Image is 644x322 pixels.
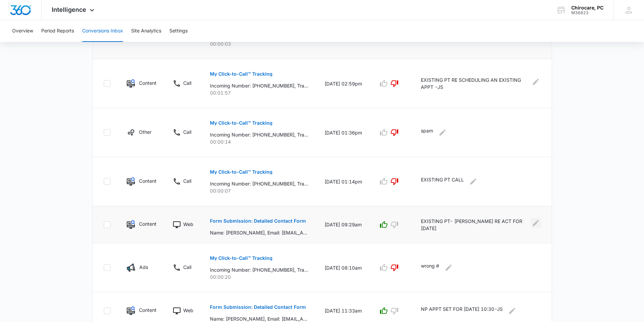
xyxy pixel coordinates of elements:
[210,164,272,180] button: My Click-to-Call™ Tracking
[210,170,272,174] p: My Click-to-Call™ Tracking
[210,82,308,89] p: Incoming Number: [PHONE_NUMBER], Tracking Number: [PHONE_NUMBER], Ring To: [PHONE_NUMBER], Caller...
[183,307,193,314] p: Web
[82,20,123,42] button: Conversions Inbox
[139,79,157,86] p: Content
[12,20,33,42] button: Overview
[183,79,191,86] p: Call
[210,213,306,229] button: Form Submission: Detailed Contact Form
[210,219,306,223] p: Form Submission: Detailed Contact Form
[139,220,157,227] p: Content
[210,273,308,280] p: 00:00:20
[183,221,193,228] p: Web
[139,264,148,271] p: Ads
[183,128,191,135] p: Call
[507,305,518,316] button: Edit Comments
[210,256,272,261] p: My Click-to-Call™ Tracking
[210,180,308,187] p: Incoming Number: [PHONE_NUMBER], Tracking Number: [PHONE_NUMBER], Ring To: [PHONE_NUMBER], Caller...
[139,306,157,314] p: Content
[210,250,272,266] button: My Click-to-Call™ Tracking
[468,176,479,187] button: Edit Comments
[183,177,191,184] p: Call
[316,206,370,243] td: [DATE] 09:29am
[531,218,541,228] button: Edit Comments
[210,138,308,145] p: 00:00:14
[443,262,454,273] button: Edit Comments
[183,264,191,271] p: Call
[531,76,541,87] button: Edit Comments
[421,176,464,187] p: EXISTING PT CALL
[210,299,306,315] button: Form Submission: Detailed Contact Form
[210,40,308,47] p: 00:00:03
[571,5,603,10] div: account name
[169,20,188,42] button: Settings
[210,131,308,138] p: Incoming Number: [PHONE_NUMBER], Tracking Number: [PHONE_NUMBER], Ring To: [PHONE_NUMBER], Caller...
[210,66,272,82] button: My Click-to-Call™ Tracking
[139,177,157,184] p: Content
[210,72,272,76] p: My Click-to-Call™ Tracking
[421,127,433,138] p: spam
[316,108,370,157] td: [DATE] 01:36pm
[421,305,503,316] p: NP APPT SET FOR [DATE] 10:30-JS
[316,243,370,292] td: [DATE] 08:10am
[210,229,308,236] p: Name: [PERSON_NAME], Email: [EMAIL_ADDRESS][DOMAIN_NAME], Phone: [PHONE_NUMBER], What can we help...
[210,115,272,131] button: My Click-to-Call™ Tracking
[139,128,151,135] p: Other
[52,6,86,13] span: Intelligence
[131,20,161,42] button: Site Analytics
[437,127,448,138] button: Edit Comments
[210,187,308,194] p: 00:00:07
[210,305,306,309] p: Form Submission: Detailed Contact Form
[316,157,370,206] td: [DATE] 01:14pm
[571,10,603,15] div: account id
[421,218,527,232] p: EXISTING PT- [PERSON_NAME] RE ACT FOR [DATE]
[210,266,308,273] p: Incoming Number: [PHONE_NUMBER], Tracking Number: [PHONE_NUMBER], Ring To: [PHONE_NUMBER], Caller...
[421,76,527,91] p: EXISTING PT RE SCHEDULING AN EXISTING APPT -JS
[316,59,370,108] td: [DATE] 02:59pm
[41,20,74,42] button: Period Reports
[421,262,439,273] p: wrong #
[210,89,308,96] p: 00:01:57
[210,121,272,125] p: My Click-to-Call™ Tracking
